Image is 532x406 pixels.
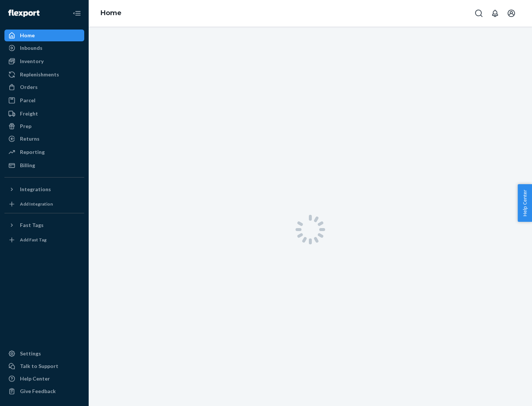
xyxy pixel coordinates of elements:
a: Talk to Support [4,360,84,372]
a: Parcel [4,94,84,106]
button: Give Feedback [4,385,84,397]
div: Freight [20,110,38,117]
a: Inventory [4,55,84,67]
div: Prep [20,123,31,130]
div: Inbounds [20,44,42,52]
button: Help Center [518,184,532,222]
div: Reporting [20,148,45,156]
div: Billing [20,162,35,169]
a: Replenishments [4,69,84,80]
div: Fast Tags [20,221,44,229]
a: Help Center [4,373,84,385]
div: Help Center [20,375,50,382]
ol: breadcrumbs [95,3,127,24]
button: Open notifications [488,6,502,21]
div: Replenishments [20,71,59,78]
button: Fast Tags [4,219,84,231]
img: Flexport logo [8,10,40,17]
button: Open Search Box [471,6,486,21]
div: Add Integration [20,201,53,207]
a: Home [100,9,122,17]
a: Returns [4,133,84,145]
a: Home [4,30,84,41]
a: Reporting [4,146,84,158]
div: Home [20,32,35,39]
div: Talk to Support [20,362,58,370]
div: Orders [20,83,38,91]
a: Freight [4,108,84,120]
a: Orders [4,81,84,93]
div: Give Feedback [20,388,56,395]
div: Add Fast Tag [20,237,47,243]
button: Integrations [4,183,84,195]
a: Add Fast Tag [4,234,84,246]
div: Parcel [20,97,35,104]
a: Billing [4,159,84,171]
div: Returns [20,135,40,142]
button: Open account menu [504,6,519,21]
div: Settings [20,350,41,357]
a: Settings [4,348,84,359]
a: Prep [4,120,84,132]
a: Inbounds [4,42,84,54]
button: Close Navigation [69,6,84,21]
div: Inventory [20,58,44,65]
div: Integrations [20,186,51,193]
a: Add Integration [4,198,84,210]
